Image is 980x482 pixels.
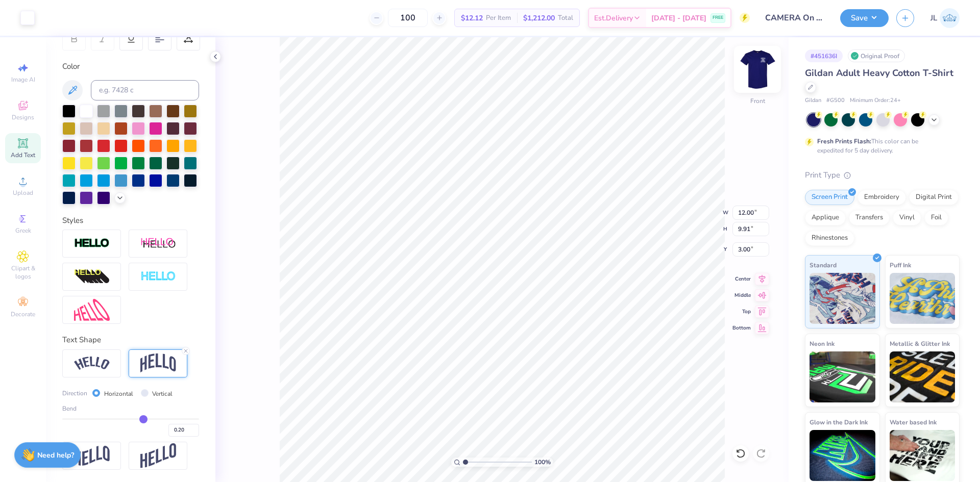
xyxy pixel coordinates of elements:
[890,430,955,481] img: Water based Ink
[805,169,960,181] div: Print Type
[924,210,948,225] div: Foil
[810,417,868,427] span: Glow in the Dark Ink
[461,13,483,23] span: $12.12
[11,310,35,318] span: Decorate
[534,458,551,467] span: 100 %
[940,8,960,28] img: Jairo Laqui
[810,260,837,270] span: Standard
[849,210,890,225] div: Transfers
[805,231,854,246] div: Rhinestones
[140,353,176,373] img: Arch
[817,137,871,145] strong: Fresh Prints Flash:
[810,430,875,481] img: Glow in the Dark Ink
[848,49,905,62] div: Original Proof
[62,61,199,72] div: Color
[890,260,911,270] span: Puff Ink
[893,210,921,225] div: Vinyl
[732,275,751,283] span: Center
[840,9,889,27] button: Save
[732,292,751,299] span: Middle
[74,269,110,285] img: 3d Illusion
[140,443,176,468] img: Rise
[810,273,875,324] img: Standard
[11,75,35,84] span: Image AI
[713,14,723,21] span: FREE
[5,264,41,281] span: Clipart & logos
[810,351,875,402] img: Neon Ink
[140,237,176,250] img: Shadow
[74,446,110,466] img: Flag
[140,271,176,283] img: Negative Space
[810,338,835,349] span: Neon Ink
[890,338,950,349] span: Metallic & Glitter Ink
[805,190,854,205] div: Screen Print
[651,13,706,23] span: [DATE] - [DATE]
[594,13,633,23] span: Est. Delivery
[91,80,199,100] input: e.g. 7428 c
[857,190,906,205] div: Embroidery
[15,226,31,235] span: Greek
[74,238,110,249] img: Stroke
[817,137,943,155] div: This color can be expedited for 5 day delivery.
[523,13,555,23] span: $1,212.00
[909,190,959,205] div: Digital Print
[13,189,33,197] span: Upload
[750,96,765,106] div: Front
[757,8,832,28] input: Untitled Design
[890,351,955,402] img: Metallic & Glitter Ink
[890,417,937,427] span: Water based Ink
[486,13,511,23] span: Per Item
[62,334,199,346] div: Text Shape
[74,357,110,370] img: Arc
[732,308,751,315] span: Top
[930,12,937,24] span: JL
[732,324,751,332] span: Bottom
[558,13,573,23] span: Total
[805,67,953,79] span: Gildan Adult Heavy Cotton T-Shirt
[11,151,35,159] span: Add Text
[62,404,77,413] span: Bend
[805,96,821,105] span: Gildan
[826,96,845,105] span: # G500
[850,96,901,105] span: Minimum Order: 24 +
[805,49,843,62] div: # 451636I
[890,273,955,324] img: Puff Ink
[62,215,199,226] div: Styles
[805,210,846,225] div: Applique
[152,389,173,398] label: Vertical
[12,113,34,121] span: Designs
[62,389,87,398] span: Direction
[737,49,778,90] img: Front
[388,9,428,27] input: – –
[37,450,74,460] strong: Need help?
[74,299,110,321] img: Free Distort
[930,8,960,28] a: JL
[104,389,133,398] label: Horizontal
